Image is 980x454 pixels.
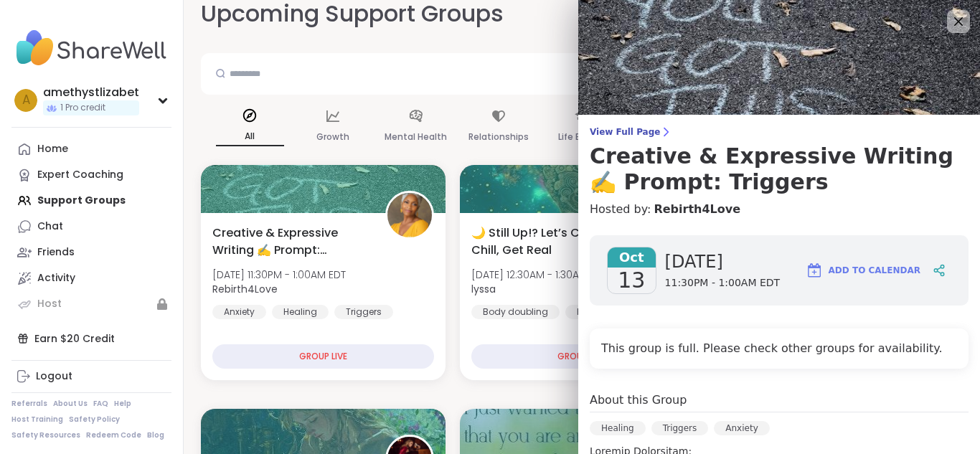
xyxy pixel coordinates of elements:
div: GROUP LIVE [471,344,693,369]
img: ShareWell Nav Logo [11,23,171,73]
img: Rebirth4Love [387,193,432,237]
span: 11:30PM - 1:00AM EDT [665,276,781,290]
div: Host [37,297,62,311]
a: View Full PageCreative & Expressive Writing ✍️ Prompt: Triggers [590,126,969,195]
div: Family [565,305,618,319]
a: Blog [147,430,164,440]
a: Chat [11,214,171,240]
a: Redeem Code [86,430,141,440]
div: Triggers [334,305,393,319]
span: [DATE] 11:30PM - 1:00AM EDT [212,268,346,282]
div: Anxiety [212,305,266,319]
a: Help [114,399,131,409]
div: Triggers [651,421,709,435]
a: Friends [11,240,171,265]
span: View Full Page [590,126,969,138]
span: [DATE] 12:30AM - 1:30AM EDT [471,268,608,282]
div: Friends [37,245,75,260]
span: 13 [618,268,645,293]
span: 🌙 Still Up!? Let’s Chat, Chill, Get Real [471,224,628,259]
span: Creative & Expressive Writing ✍️ Prompt: Triggers [212,224,369,259]
span: Add to Calendar [829,264,920,277]
p: Life Events [558,128,606,146]
span: Oct [608,247,656,268]
div: GROUP LIVE [212,344,434,369]
a: Home [11,136,171,162]
a: Rebirth4Love [654,201,740,218]
div: Healing [272,305,329,319]
div: Chat [37,219,63,234]
a: Safety Policy [69,415,120,425]
img: ShareWell Logomark [806,262,823,279]
a: Host Training [11,415,63,425]
span: a [22,91,30,110]
a: Expert Coaching [11,162,171,188]
div: Anxiety [714,421,769,435]
div: Body doubling [471,305,560,319]
a: About Us [53,399,88,409]
a: Referrals [11,399,47,409]
p: All [216,128,284,146]
div: Home [37,142,68,156]
span: [DATE] [665,250,781,273]
div: Logout [36,369,72,384]
b: lyssa [471,282,496,296]
p: Relationships [468,128,529,146]
div: Earn $20 Credit [11,326,171,351]
span: 1 Pro credit [60,102,105,114]
a: Activity [11,265,171,291]
h3: Creative & Expressive Writing ✍️ Prompt: Triggers [590,143,969,195]
button: Add to Calendar [799,253,927,288]
a: Logout [11,364,171,389]
div: Healing [590,421,646,435]
h4: About this Group [590,392,687,409]
div: Expert Coaching [37,168,123,182]
a: FAQ [93,399,108,409]
a: Safety Resources [11,430,80,440]
h4: This group is full. Please check other groups for availability. [601,340,957,357]
b: Rebirth4Love [212,282,278,296]
div: amethystlizabet [43,85,139,100]
h4: Hosted by: [590,201,969,218]
p: Mental Health [385,128,447,146]
p: Growth [316,128,349,146]
div: Activity [37,271,75,285]
a: Host [11,291,171,317]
